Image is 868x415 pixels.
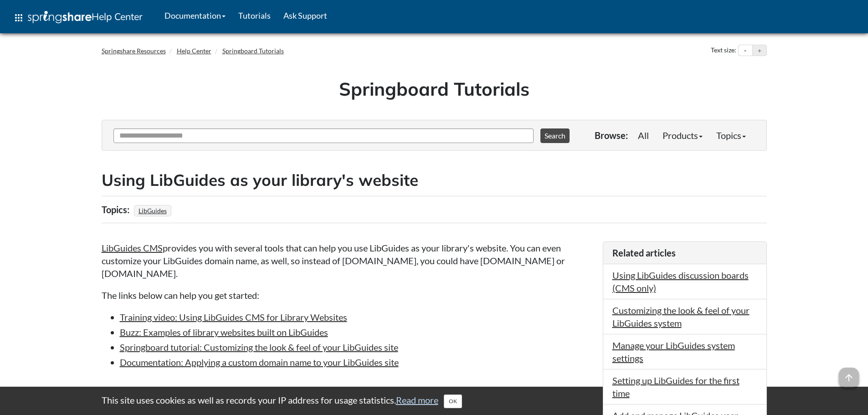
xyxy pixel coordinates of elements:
[120,342,398,353] a: Springboard tutorial: Customizing the look & feel of your LibGuides site
[158,4,232,27] a: Documentation
[709,126,753,144] a: Topics
[137,204,168,217] a: LibGuides
[102,242,163,253] a: LibGuides CMS
[709,45,738,56] div: Text size:
[612,340,735,364] a: Manage your LibGuides system settings
[28,11,92,23] img: Springshare
[102,169,767,191] h2: Using LibGuides as your library's website
[612,375,740,399] a: Setting up LibGuides for the first time
[92,10,143,22] span: Help Center
[108,76,760,102] h1: Springboard Tutorials
[277,4,334,27] a: Ask Support
[612,270,749,293] a: Using LibGuides discussion boards (CMS only)
[102,201,132,218] div: Topics:
[102,241,594,280] p: provides you with several tools that can help you use LibGuides as your library's website. You ca...
[13,12,24,23] span: apps
[120,327,328,338] a: Buzz: Examples of library websites built on LibGuides
[7,4,149,31] a: apps Help Center
[839,369,859,379] a: arrow_upward
[232,4,277,27] a: Tutorials
[612,247,676,258] span: Related articles
[753,45,766,56] button: Increase text size
[102,47,166,55] a: Springshare Resources
[177,47,211,55] a: Help Center
[656,126,709,144] a: Products
[839,368,859,388] span: arrow_upward
[222,47,284,55] a: Springboard Tutorials
[92,394,776,408] div: This site uses cookies as well as records your IP address for usage statistics.
[120,312,347,323] a: Training video: Using LibGuides CMS for Library Websites
[739,45,752,56] button: Decrease text size
[540,128,570,143] button: Search
[120,357,399,368] a: Documentation: Applying a custom domain name to your LibGuides site
[102,289,594,302] p: The links below can help you get started:
[631,126,656,144] a: All
[595,129,628,142] p: Browse:
[612,305,750,328] a: Customizing the look & feel of your LibGuides system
